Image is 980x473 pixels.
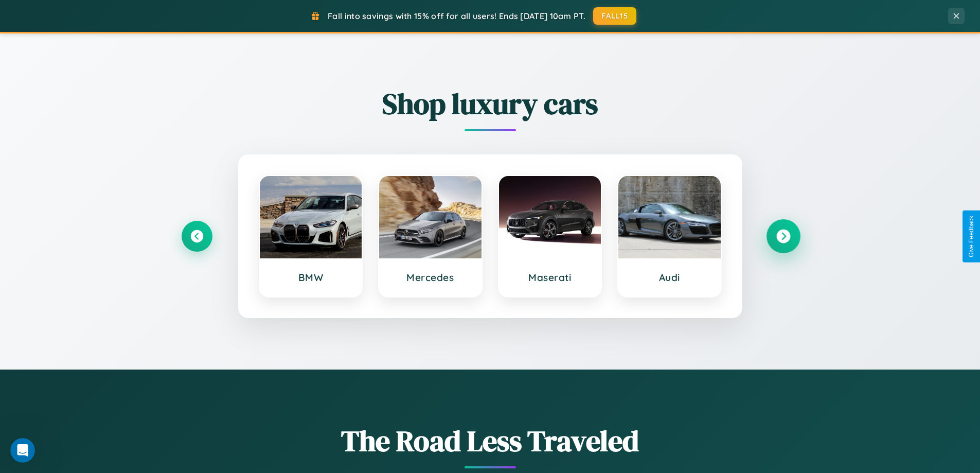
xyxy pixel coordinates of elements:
[10,438,35,463] iframe: Intercom live chat
[389,271,471,284] h3: Mercedes
[968,216,975,257] div: Give Feedback
[328,11,585,21] span: Fall into savings with 15% off for all users! Ends [DATE] 10am PT.
[509,271,591,284] h3: Maserati
[593,7,636,25] button: FALL15
[182,84,799,124] h2: Shop luxury cars
[270,271,352,284] h3: BMW
[629,271,710,284] h3: Audi
[182,421,799,461] h1: The Road Less Traveled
